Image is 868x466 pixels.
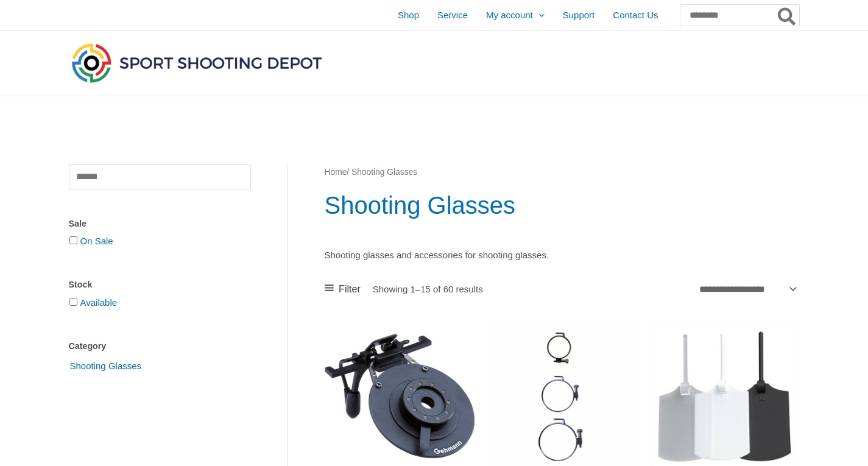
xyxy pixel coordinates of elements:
[325,247,799,264] p: Shooting glasses and accessories for shooting glasses.
[69,236,77,244] input: On Sale
[69,276,251,294] div: Stock
[69,360,143,370] a: Shooting Glasses
[69,40,325,85] img: Sport Shooting Depot
[325,164,799,180] nav: Breadcrumb
[69,337,251,355] div: Category
[69,356,143,376] span: Shooting Glasses
[373,284,483,294] p: Showing 1–15 of 60 results
[69,215,251,233] div: Sale
[775,5,799,26] button: Search
[695,280,799,298] select: Shop order
[325,280,361,298] a: Filter
[69,298,77,306] input: Available
[80,297,118,308] a: Available
[339,280,361,298] span: Filter
[80,236,113,246] a: On Sale
[325,168,347,177] a: Home
[325,188,799,222] h1: Shooting Glasses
